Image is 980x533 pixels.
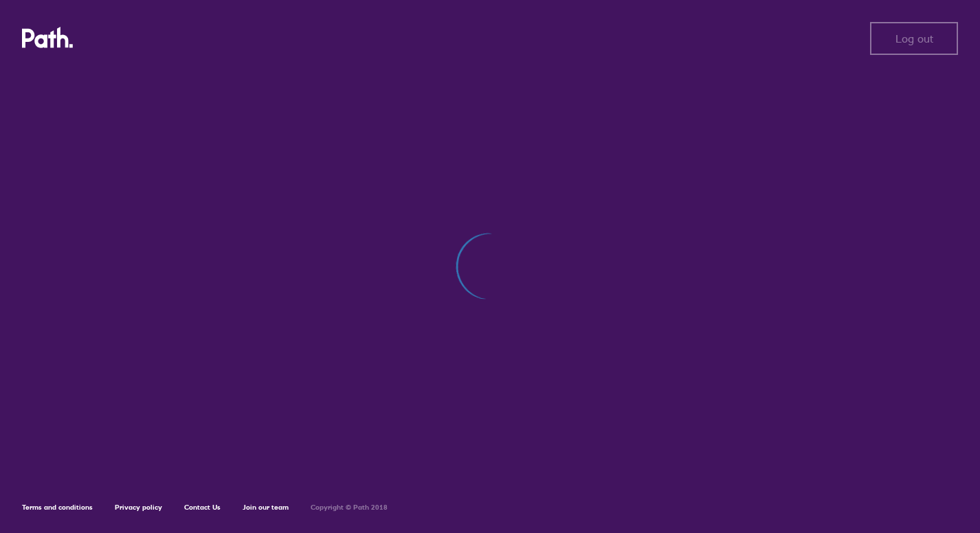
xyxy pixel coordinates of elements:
a: Join our team [243,503,289,512]
button: Log out [870,22,958,55]
h6: Copyright © Path 2018 [311,503,388,512]
a: Terms and conditions [22,503,93,512]
a: Privacy policy [115,503,162,512]
span: Log out [895,32,933,45]
a: Contact Us [184,503,221,512]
